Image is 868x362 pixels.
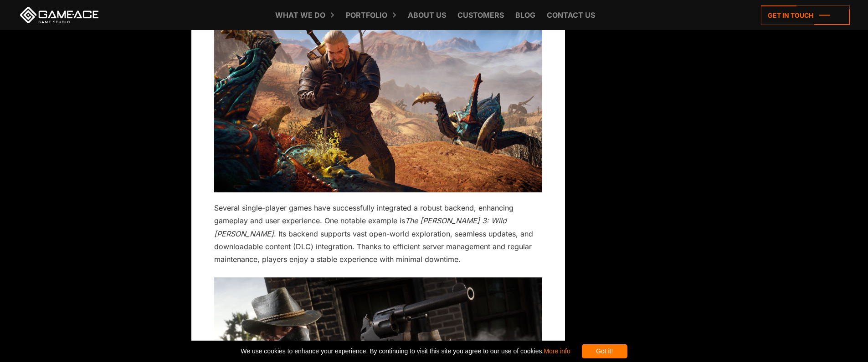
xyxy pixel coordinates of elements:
span: We use cookies to enhance your experience. By continuing to visit this site you agree to our use ... [241,344,570,358]
div: Got it! [582,344,627,358]
em: The [PERSON_NAME] 3: Wild [PERSON_NAME] [214,216,507,238]
a: Get in touch [761,5,850,25]
p: Several single-player games have successfully integrated a robust backend, enhancing gameplay and... [214,201,542,266]
img: The Witcher 3: Wild Hunt single-player game [214,8,542,192]
a: More info [544,347,570,355]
